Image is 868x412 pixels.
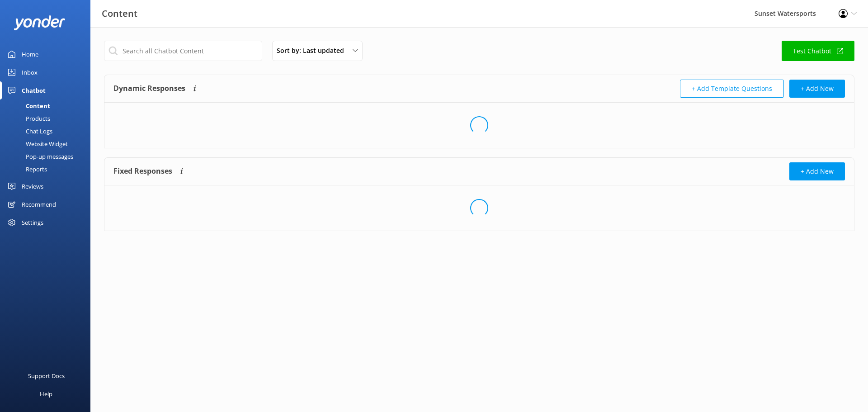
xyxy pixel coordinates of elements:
[14,15,66,30] img: yonder-white-logo.png
[789,162,845,180] button: + Add New
[5,137,90,150] a: Website Widget
[5,125,52,137] div: Chat Logs
[5,150,73,163] div: Pop-up messages
[102,6,137,21] h3: Content
[22,81,46,99] div: Chatbot
[680,80,784,98] button: + Add Template Questions
[5,112,50,125] div: Products
[40,385,52,403] div: Help
[789,80,845,98] button: + Add New
[5,150,90,163] a: Pop-up messages
[5,163,47,175] div: Reports
[5,137,68,150] div: Website Widget
[277,46,349,56] span: Sort by: Last updated
[5,99,50,112] div: Content
[22,195,56,213] div: Recommend
[5,99,90,112] a: Content
[5,125,90,137] a: Chat Logs
[5,112,90,125] a: Products
[28,367,65,385] div: Support Docs
[113,80,185,98] h4: Dynamic Responses
[5,163,90,175] a: Reports
[22,177,43,195] div: Reviews
[782,41,854,61] a: Test Chatbot
[22,213,43,232] div: Settings
[22,45,38,63] div: Home
[22,63,38,81] div: Inbox
[113,162,172,180] h4: Fixed Responses
[104,41,262,61] input: Search all Chatbot Content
